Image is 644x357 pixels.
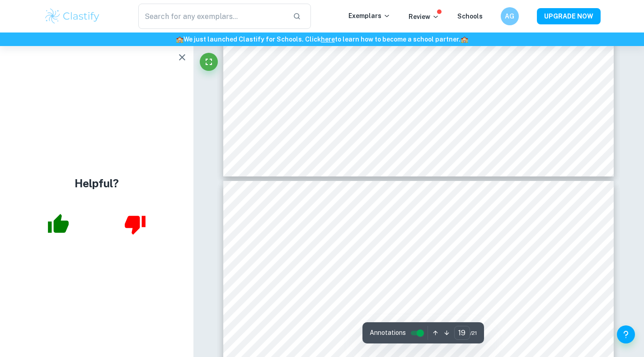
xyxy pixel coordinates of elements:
[370,328,406,338] span: Annotations
[2,34,642,44] h6: We just launched Clastify for Schools. Click to learn how to become a school partner.
[461,36,468,43] span: 🏫
[75,175,119,191] h4: Helpful?
[457,13,483,20] a: Schools
[176,36,183,43] span: 🏫
[200,53,218,71] button: Fullscreen
[44,7,101,25] img: Clastify logo
[138,4,286,29] input: Search for any exemplars...
[501,7,519,25] button: AG
[617,325,635,343] button: Help and Feedback
[409,12,439,22] p: Review
[321,36,335,43] a: here
[504,11,515,21] h6: AG
[348,11,390,21] p: Exemplars
[470,329,477,337] span: / 21
[537,8,601,24] button: UPGRADE NOW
